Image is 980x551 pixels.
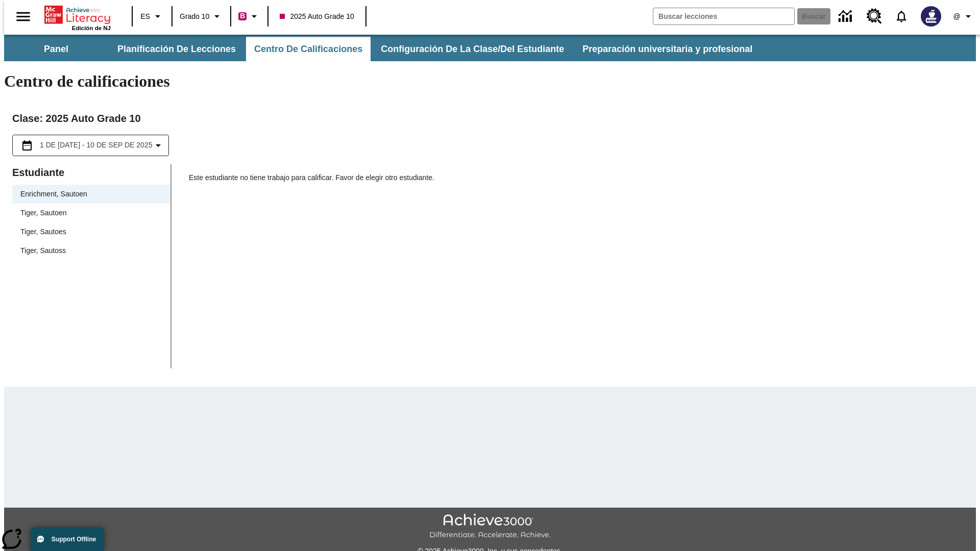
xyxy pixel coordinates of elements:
span: ES [140,11,150,22]
span: Tiger, Sautoes [20,227,162,237]
h1: Centro de calificaciones [4,72,976,91]
svg: Collapse Date Range Filter [152,139,164,152]
div: Tiger, Sautoss [12,241,170,260]
span: 2025 Auto Grade 10 [280,11,354,22]
button: Centro de calificaciones [246,37,371,61]
div: Subbarra de navegación [4,37,762,61]
a: Notificaciones [888,3,915,30]
a: Centro de información [832,3,861,31]
div: Subbarra de navegación [4,35,976,61]
div: Tiger, Sautoen [12,204,170,222]
input: Buscar campo [653,8,794,24]
button: Configuración de la clase/del estudiante [373,37,572,61]
a: Portada [44,5,111,25]
button: Perfil/Configuración [947,7,980,26]
button: Seleccione el intervalo de fechas opción del menú [17,139,164,152]
div: Portada [44,4,111,31]
span: B [240,10,245,22]
img: Achieve3000 Differentiate Accelerate Achieve [429,514,551,540]
span: Tiger, Sautoss [20,245,162,256]
p: Este estudiante no tiene trabajo para calificar. Favor de elegir otro estudiante. [189,172,968,191]
div: Tiger, Sautoes [12,222,170,241]
button: Panel [5,37,107,61]
button: Abrir el menú lateral [8,2,38,32]
button: Boost El color de la clase es rojo violeta. Cambiar el color de la clase. [234,7,264,26]
button: Support Offline [31,528,104,551]
a: Centro de recursos, Se abrirá en una pestaña nueva. [861,3,888,30]
span: Enrichment, Sautoen [20,189,162,199]
img: Avatar [921,6,941,27]
span: 1 de [DATE] - 10 de sep de 2025 [40,140,152,151]
h2: Clase : 2025 Auto Grade 10 [12,110,968,127]
button: Preparación universitaria y profesional [574,37,761,61]
span: @ [953,11,960,22]
span: Edición de NJ [72,25,111,31]
span: Tiger, Sautoen [20,208,162,218]
div: Enrichment, Sautoen [12,185,170,204]
span: Grado 10 [180,11,209,22]
button: Lenguaje: ES, Selecciona un idioma [136,7,168,26]
span: Support Offline [52,536,96,543]
p: Estudiante [12,164,170,181]
button: Grado: Grado 10, Elige un grado [176,7,227,26]
button: Planificación de lecciones [109,37,244,61]
button: Escoja un nuevo avatar [915,3,947,30]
